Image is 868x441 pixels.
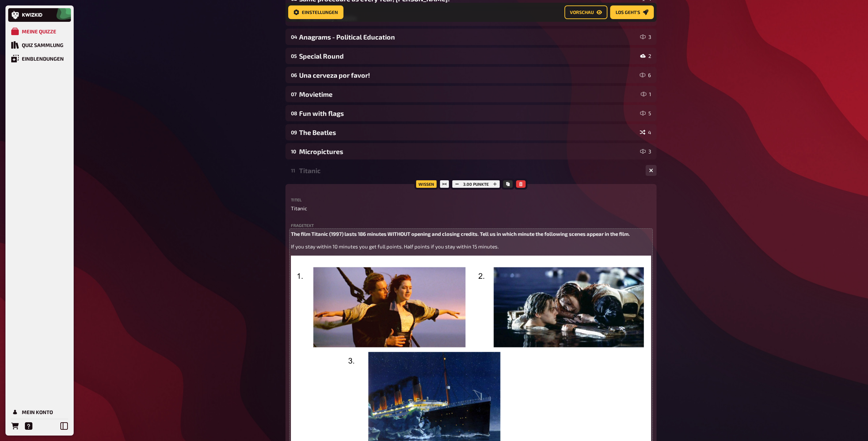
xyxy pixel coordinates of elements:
[8,419,22,433] a: Bestellungen
[640,149,651,154] div: 3
[299,148,637,155] div: Micropictures
[640,34,651,40] div: 3
[291,167,296,173] div: 11
[22,409,53,415] div: Mein Konto
[302,10,338,15] span: Einstellungen
[8,52,71,65] a: Einblendungen
[503,180,513,188] button: Kopieren
[288,5,343,19] a: Einstellungen
[299,71,637,79] div: Una cerveza por favor!
[8,25,71,38] a: Meine Quizze
[22,28,56,34] div: Meine Quizze
[291,204,307,212] span: Titanic
[640,53,651,59] div: 2
[640,72,651,78] div: 6
[451,179,501,189] div: 3.00 Punkte
[8,405,71,419] a: Mein Konto
[291,129,296,135] div: 09
[291,231,630,237] span: The film Titanic (1997) lasts 186 minutes WITHOUT opening and closing credits. Tell us in which m...
[640,130,651,135] div: 4
[291,148,296,154] div: 10
[22,56,64,62] div: Einblendungen
[299,90,638,98] div: Movietime
[616,10,640,15] span: Los geht's
[641,91,651,97] div: 1
[299,33,637,41] div: Anagrams - Political Education
[22,42,63,48] div: Quiz Sammlung
[299,52,637,60] div: Special Round
[299,128,637,136] div: The Beatles
[291,223,651,227] label: Fragetext
[564,5,607,19] a: Vorschau
[22,419,35,433] a: Hilfe
[8,38,71,52] a: Quiz Sammlung
[291,53,296,59] div: 05
[291,34,296,40] div: 04
[640,110,651,116] div: 5
[291,110,296,116] div: 08
[299,109,637,117] div: Fun with flags
[610,5,654,19] a: Los geht's
[570,10,594,15] span: Vorschau
[414,179,438,189] div: Wissen
[291,198,651,202] label: Titel
[291,91,296,97] div: 07
[291,72,296,78] div: 06
[299,167,640,174] div: Titanic
[291,243,499,249] span: If you stay within 10 minutes you get full points. Half points if you stay within 15 minutes.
